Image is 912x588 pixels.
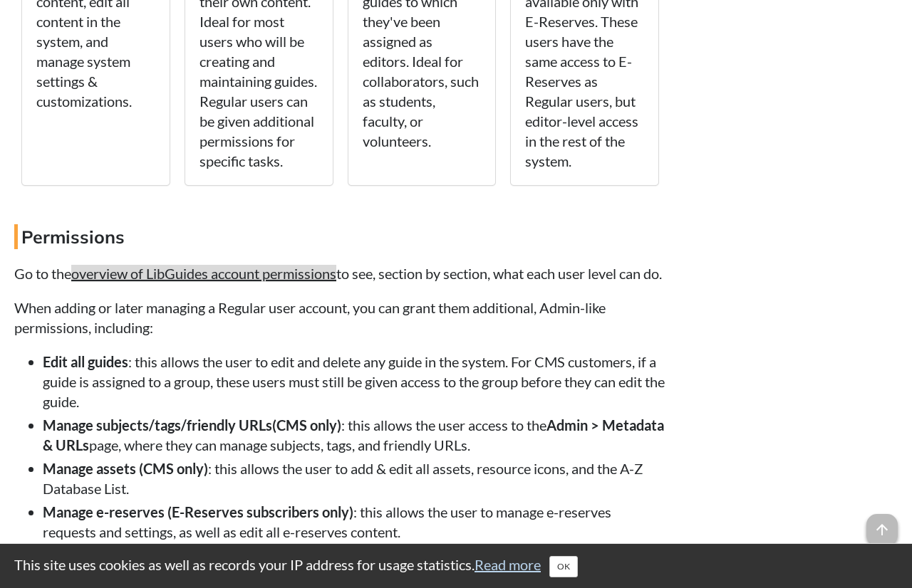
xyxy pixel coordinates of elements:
li: : this allows the user to add & edit all assets, resource icons, and the A-Z Database List. [43,458,666,498]
strong: Edit all guides [43,353,128,370]
strong: Admin > Metadata & URLs [43,416,664,453]
strong: Manage assets (CMS only) [43,460,208,477]
a: overview of LibGuides account permissions [71,265,336,282]
li: : this allows the user access to the page, where they can manage subjects, tags, and friendly URLs. [43,415,666,455]
span: arrow_upward [866,514,898,545]
li: : this allows the user to edit and delete any guide in the system. For CMS customers, if a guide ... [43,352,666,411]
h4: Permissions [14,224,666,249]
button: Close [549,556,578,577]
strong: Manage subjects/tags/friendly URLs [43,416,272,434]
strong: (CMS only) [272,416,341,434]
strong: Manage e-reserves (E-Reserves subscribers only) [43,503,353,520]
a: arrow_upward [866,515,898,532]
a: Read more [475,556,541,573]
li: : this allows the user to manage e-reserves requests and settings, as well as edit all e-reserves... [43,502,666,542]
p: Go to the to see, section by section, what each user level can do. [14,263,666,283]
p: When adding or later managing a Regular user account, you can grant them additional, Admin-like p... [14,298,666,337]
